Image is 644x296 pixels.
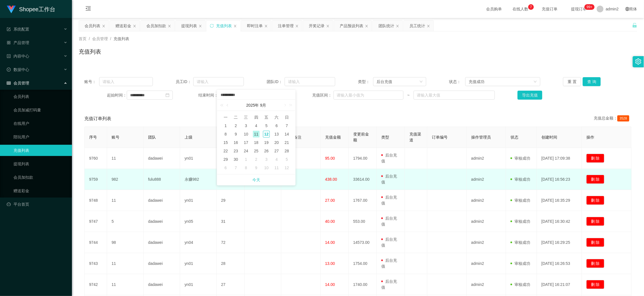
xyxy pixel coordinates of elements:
[349,274,377,295] td: 1740.00
[625,7,629,11] i: 图标: global
[586,217,604,226] button: 删 除
[358,79,373,85] span: 类型：
[518,91,542,100] button: 导出充值
[467,253,506,274] td: admin2
[432,135,448,139] span: 订单编号
[511,240,530,245] span: 审核成功
[284,156,290,163] div: 5
[85,274,107,295] td: 9742
[251,121,261,130] td: 2025年9月4日
[148,135,156,139] span: 团队
[168,24,171,28] i: 图标: close
[99,77,153,86] input: 请输入
[13,185,67,196] a: 赠送彩金
[282,138,292,147] td: 2025年9月21日
[325,219,335,224] span: 40.00
[261,155,271,164] td: 2025年10月3日
[282,113,292,121] th: 周日
[165,93,169,97] i: 图标: calendar
[349,253,377,274] td: 1754.00
[537,169,582,190] td: [DATE] 16:56:23
[381,216,397,226] span: 后台充值
[198,92,218,98] span: 结束时间：
[241,121,251,130] td: 2025年9月3日
[107,148,144,169] td: 11
[251,115,261,120] span: 四
[449,79,466,85] span: 状态：
[340,20,363,31] div: 产品预设列表
[617,115,629,121] span: 3528
[253,122,260,129] div: 4
[7,81,29,85] span: 会员管理
[284,164,290,171] div: 12
[7,54,29,58] span: 内容中心
[232,139,239,146] div: 16
[253,164,260,171] div: 9
[199,24,202,28] i: 图标: close
[349,169,377,190] td: 33614.00
[528,4,534,10] sup: 7
[271,147,282,155] td: 2025年9月27日
[263,164,270,171] div: 10
[221,147,231,155] td: 2025年9月22日
[534,80,537,84] i: 图标: down
[85,169,107,190] td: 9759
[396,24,399,28] i: 图标: close
[19,0,55,18] h1: Shopee工作台
[263,139,270,146] div: 19
[511,156,530,160] span: 审核成功
[282,115,292,120] span: 日
[271,115,282,120] span: 六
[349,232,377,253] td: 14573.00
[85,232,107,253] td: 9744
[7,41,11,45] i: 图标: appstore-o
[252,175,260,185] a: 今天
[219,100,226,111] a: 上一年 (Control键加左方向键)
[403,92,413,98] span: ~
[241,113,251,121] th: 周三
[79,47,101,56] h1: 充值列表
[586,238,604,247] button: 删 除
[282,164,292,172] td: 2025年10月12日
[107,190,144,211] td: 11
[247,20,263,31] div: 即时注单
[13,118,67,129] a: 在线用户
[243,148,250,154] div: 24
[13,91,67,102] a: 会员列表
[221,113,231,121] th: 周一
[217,169,245,190] td: 22
[84,115,111,122] span: 充值订单列表
[107,253,144,274] td: 11
[563,77,581,86] button: 重 置
[107,92,127,98] span: 起始时间：
[241,164,251,172] td: 2025年10月8日
[232,122,239,129] div: 2
[511,135,518,139] span: 状态
[594,115,632,122] div: 充值总金额：
[85,253,107,274] td: 9743
[221,121,231,130] td: 2025年9月1日
[7,81,11,85] i: 图标: table
[185,135,192,139] span: 上级
[282,155,292,164] td: 2025年10月5日
[89,135,97,139] span: 序号
[467,169,506,190] td: admin2
[537,253,582,274] td: [DATE] 16:26:53
[110,36,111,41] span: /
[349,148,377,169] td: 1794.00
[13,131,67,143] a: 陪玩用户
[325,282,335,287] span: 14.00
[282,121,292,130] td: 2025年9月7日
[586,259,604,268] button: 删 除
[180,148,217,169] td: yn01
[381,135,389,139] span: 类型
[471,135,491,139] span: 操作管理员
[251,147,261,155] td: 2025年9月25日
[225,100,230,111] a: 上个月 (翻页上键)
[180,274,217,295] td: yn01
[282,147,292,155] td: 2025年9月28日
[273,139,280,146] div: 20
[309,20,325,31] div: 开奖记录
[13,172,67,183] a: 会员加扣款
[586,196,604,205] button: 删 除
